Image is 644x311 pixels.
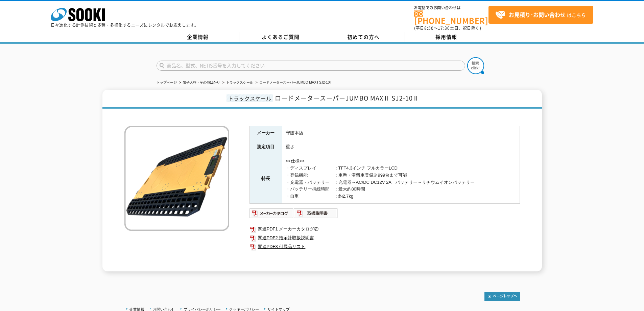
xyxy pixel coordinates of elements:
strong: お見積り･お問い合わせ [509,10,566,19]
span: お電話でのお問い合わせは [414,6,488,10]
th: メーカー [249,126,282,140]
span: (平日 ～ 土日、祝日除く) [414,25,481,31]
p: 日々進化する計測技術と多種・多様化するニーズにレンタルでお応えします。 [51,23,199,27]
a: よくあるご質問 [239,32,322,42]
a: [PHONE_NUMBER] [414,10,488,24]
a: 取扱説明書 [294,212,338,217]
span: はこちら [495,10,586,20]
img: メーカーカタログ [249,208,294,219]
a: トラックスケール [226,81,253,84]
a: メーカーカタログ [249,212,294,217]
td: 守随本店 [282,126,520,140]
a: 採用情報 [405,32,488,42]
th: 測定項目 [249,140,282,154]
a: お見積り･お問い合わせはこちら [488,6,593,24]
td: 重さ [282,140,520,154]
a: 初めての方へ [322,32,405,42]
span: 17:30 [438,25,450,31]
span: 初めての方へ [347,33,380,41]
a: 関連PDF1 メーカーカタログ② [249,225,520,234]
a: 関連PDF3 付属品リスト [249,242,520,251]
span: ロードメータースーパーJUMBO MAXⅡ SJ2-10Ⅱ [275,93,419,103]
img: トップページへ [484,292,520,301]
th: 特長 [249,154,282,204]
img: btn_search.png [467,57,484,74]
img: ロードメータースーパーJUMBO MAXⅡ SJ2-10Ⅱ [124,126,229,231]
span: 8:50 [424,25,434,31]
img: 取扱説明書 [294,208,338,219]
a: 企業情報 [157,32,239,42]
a: 電子天秤・その他はかり [183,81,220,84]
td: <<仕様>> ・ディスプレイ ：TFT4.3インチ フルカラーLCD ・登録機能 ：車番・滞留車登録※999台まで可能 ・充電器・バッテリー ：充電器→AC/DC DC12V 2A バッテリー→... [282,154,520,204]
li: ロードメータースーパーJUMBO MAXⅡ SJ2-10Ⅱ [254,79,332,86]
input: 商品名、型式、NETIS番号を入力してください [157,61,465,71]
a: 関連PDF2 指示計取扱説明書 [249,234,520,242]
a: トップページ [157,81,177,84]
span: トラックスケール [226,94,273,102]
